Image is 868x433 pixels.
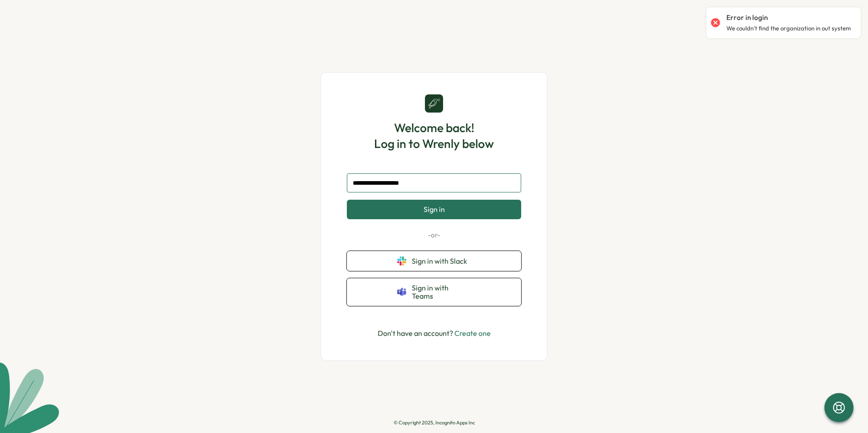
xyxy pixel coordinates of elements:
[454,329,491,338] a: Create one
[347,251,521,271] button: Sign in with Slack
[412,257,471,265] span: Sign in with Slack
[374,120,494,152] h1: Welcome back! Log in to Wrenly below
[378,328,491,339] p: Don't have an account?
[726,13,768,23] p: Error in login
[347,200,521,219] button: Sign in
[412,284,471,300] span: Sign in with Teams
[347,230,521,240] p: -or-
[394,420,475,426] p: © Copyright 2025, Incognito Apps Inc
[347,278,521,306] button: Sign in with Teams
[424,205,445,213] span: Sign in
[726,25,851,33] p: We couldn't find the organization in out system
